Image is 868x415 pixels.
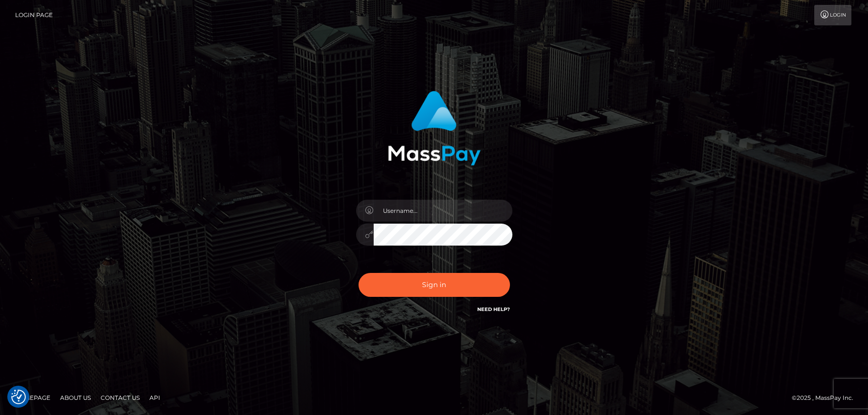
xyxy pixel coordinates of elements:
button: Sign in [359,273,510,297]
button: Consent Preferences [11,390,26,404]
a: Login [814,5,851,25]
a: Need Help? [477,306,510,312]
input: Username... [374,200,512,222]
a: API [146,390,164,405]
a: About Us [56,390,95,405]
a: Login Page [15,5,53,25]
a: Contact Us [97,390,144,405]
div: © 2025 , MassPay Inc. [792,393,861,403]
img: MassPay Login [388,91,481,166]
img: Revisit consent button [11,390,26,404]
a: Homepage [11,390,54,405]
